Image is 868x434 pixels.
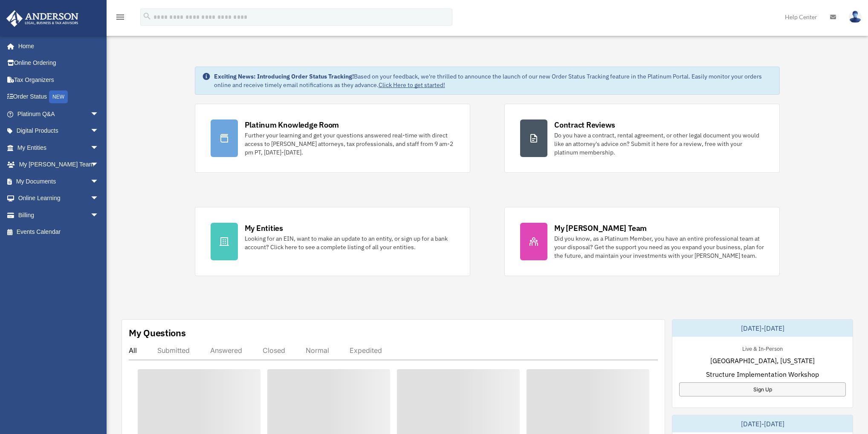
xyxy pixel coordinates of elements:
a: menu [115,15,125,22]
div: Expedited [350,346,382,355]
a: Home [6,38,107,55]
img: User Pic [849,11,862,23]
i: search [142,12,152,21]
a: My Entities Looking for an EIN, want to make an update to an entity, or sign up for a bank accoun... [195,207,470,276]
a: Sign Up [679,382,846,396]
div: [DATE]-[DATE] [672,415,853,432]
i: menu [115,12,125,22]
div: Closed [263,346,285,355]
div: Submitted [157,346,190,355]
div: Based on your feedback, we're thrilled to announce the launch of our new Order Status Tracking fe... [214,72,773,89]
a: My [PERSON_NAME] Teamarrow_drop_down [6,156,112,173]
a: Contract Reviews Do you have a contract, rental agreement, or other legal document you would like... [504,104,780,173]
strong: Exciting News: Introducing Order Status Tracking! [214,73,354,80]
div: Live & In-Person [735,344,790,352]
span: arrow_drop_down [90,173,107,190]
img: Anderson Advisors Platinum Portal [4,10,81,27]
span: arrow_drop_down [90,139,107,157]
span: arrow_drop_down [90,122,107,140]
span: arrow_drop_down [90,105,107,123]
a: Platinum Q&Aarrow_drop_down [6,105,112,122]
span: arrow_drop_down [90,207,107,224]
a: My [PERSON_NAME] Team Did you know, as a Platinum Member, you have an entire professional team at... [504,207,780,276]
a: Digital Productsarrow_drop_down [6,122,112,140]
span: arrow_drop_down [90,156,107,174]
a: Tax Organizers [6,71,112,88]
div: [DATE]-[DATE] [672,320,853,337]
a: Online Ordering [6,55,112,72]
a: My Documentsarrow_drop_down [6,173,112,190]
a: Billingarrow_drop_down [6,207,112,224]
div: Further your learning and get your questions answered real-time with direct access to [PERSON_NAM... [245,131,454,157]
div: Contract Reviews [554,119,615,130]
a: Click Here to get started! [379,81,445,89]
div: All [129,346,137,355]
div: Did you know, as a Platinum Member, you have an entire professional team at your disposal? Get th... [554,234,764,260]
div: Answered [210,346,242,355]
span: arrow_drop_down [90,190,107,207]
div: NEW [49,90,68,103]
div: My Entities [245,223,283,233]
div: My [PERSON_NAME] Team [554,223,647,233]
div: Do you have a contract, rental agreement, or other legal document you would like an attorney's ad... [554,131,764,157]
span: Structure Implementation Workshop [706,369,819,379]
a: Order StatusNEW [6,88,112,106]
div: My Questions [129,326,186,339]
a: Platinum Knowledge Room Further your learning and get your questions answered real-time with dire... [195,104,470,173]
a: Online Learningarrow_drop_down [6,190,112,207]
a: Events Calendar [6,224,112,241]
span: [GEOGRAPHIC_DATA], [US_STATE] [710,355,815,366]
div: Looking for an EIN, want to make an update to an entity, or sign up for a bank account? Click her... [245,234,454,251]
a: My Entitiesarrow_drop_down [6,139,112,156]
div: Normal [306,346,329,355]
div: Platinum Knowledge Room [245,119,339,130]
